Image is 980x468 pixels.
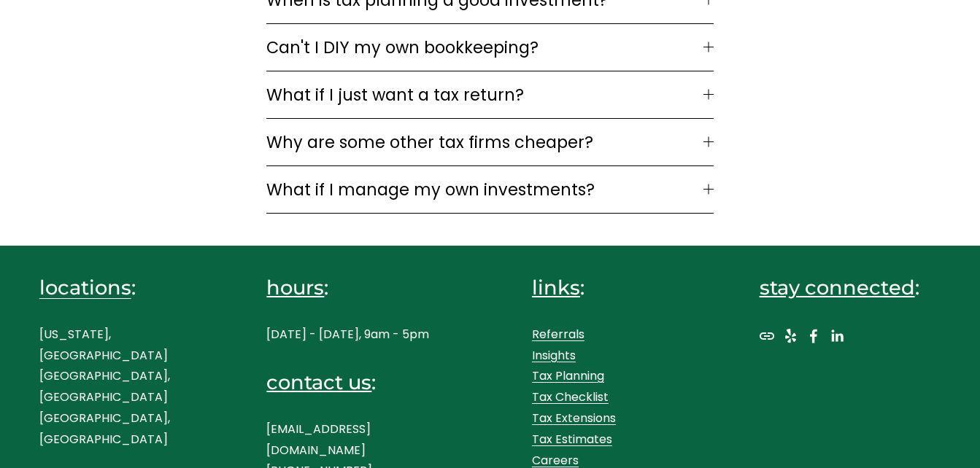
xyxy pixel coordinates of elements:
[266,370,371,394] span: contact us
[760,274,941,301] h4: :
[266,276,324,300] span: hours
[532,324,584,346] a: Referrals
[266,274,448,301] h4: :
[806,329,821,343] a: Facebook
[266,130,703,155] span: Why are some other tax firms cheaper?
[532,429,612,451] a: Tax Estimates
[760,276,915,300] span: stay connected
[532,346,576,367] a: Insights
[266,166,713,213] button: What if I manage my own investments?
[266,35,703,60] span: Can't I DIY my own bookkeeping?
[266,177,703,202] span: What if I manage my own investments?
[266,369,448,396] h4: :
[532,274,714,301] h4: :
[532,366,604,387] a: Tax Planning
[532,276,580,300] span: links
[266,324,448,346] p: [DATE] - [DATE], 9am - 5pm
[266,24,713,71] button: Can't I DIY my own bookkeeping?
[830,329,844,343] a: LinkedIn
[532,387,609,408] a: Tax Checklist
[39,324,221,451] p: [US_STATE], [GEOGRAPHIC_DATA] [GEOGRAPHIC_DATA], [GEOGRAPHIC_DATA] [GEOGRAPHIC_DATA], [GEOGRAPHIC...
[266,71,713,118] button: What if I just want a tax return?
[39,274,221,301] h4: :
[532,408,616,429] a: Tax Extensions
[266,82,703,107] span: What if I just want a tax return?
[39,274,131,301] a: locations
[783,329,798,343] a: Yelp
[266,119,713,165] button: Why are some other tax firms cheaper?
[760,329,774,343] a: URL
